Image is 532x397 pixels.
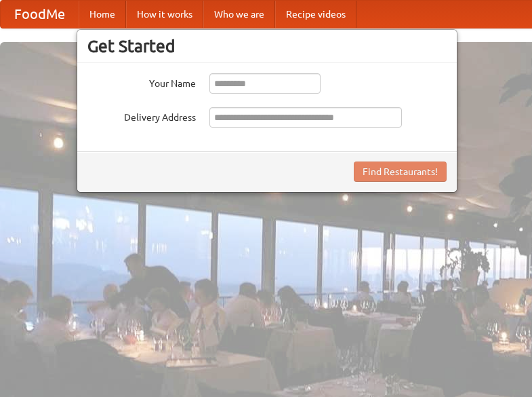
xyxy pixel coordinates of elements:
[87,36,447,56] h3: Get Started
[275,1,356,28] a: Recipe videos
[79,1,126,28] a: Home
[1,1,79,28] a: FoodMe
[126,1,203,28] a: How it works
[87,107,196,124] label: Delivery Address
[87,73,196,90] label: Your Name
[354,162,447,182] button: Find Restaurants!
[203,1,275,28] a: Who we are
